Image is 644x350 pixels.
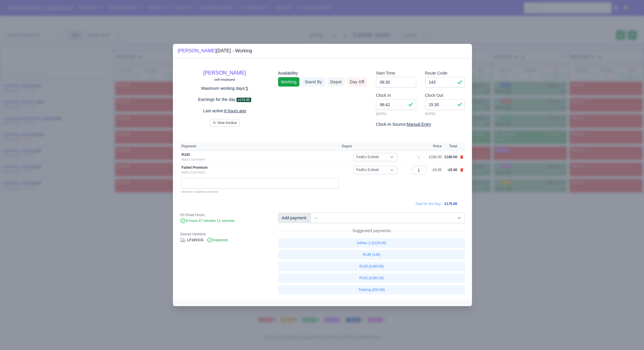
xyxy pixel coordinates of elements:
[181,152,313,157] div: R143
[278,273,465,283] a: R142 (£180.00)
[178,48,216,53] a: [PERSON_NAME]
[376,92,391,99] label: Clock In
[203,70,246,76] a: [PERSON_NAME]
[340,142,410,151] th: Depot
[180,142,340,151] th: Payment
[443,142,459,151] th: Total
[376,111,416,116] small: [DATE]
[445,202,457,206] span: £175.00
[350,228,393,234] span: Suggested payments
[181,165,313,170] div: Failed Premium
[327,77,345,87] a: Depot
[181,190,339,194] small: Hit Enter to add the comment
[278,70,367,77] div: Availability:
[210,119,239,127] button: View Invoice
[445,155,457,159] span: £180.00
[376,70,396,77] label: Start Time:
[407,122,431,127] u: Manual Entry
[224,108,246,113] u: 6 hours ago
[278,285,465,294] a: Training (£50.00)
[180,108,269,114] p: Last active:
[178,47,252,54] div: [DATE] - Working
[347,77,367,87] a: Day Off
[428,164,443,177] td: -£5.00
[278,250,465,259] a: R140 (140)
[180,96,269,103] p: Earnings for the day:
[278,262,465,271] a: R140 (£180.00)
[447,168,457,172] span: -£5.00
[181,170,204,174] a: Add a Comment
[207,238,228,242] span: Inspected
[302,77,325,87] a: Stand By
[180,232,269,237] div: Owned Vehhicle:
[214,78,235,81] small: self-employed
[425,111,465,116] small: [DATE]
[415,202,442,206] span: Total for the Day:
[412,155,426,160] div: 1
[425,92,443,99] label: Clock Out
[278,238,465,248] a: AdHoc 2 (£220.00)
[237,98,251,102] span: £175.00
[425,70,448,77] label: Route Code:
[180,218,269,224] div: 8 hours 47 minutes 11 seconds
[180,238,203,242] a: LF18VCG
[428,151,443,164] td: £180.00
[376,121,465,128] div: Clock-In Source:
[278,213,311,223] div: Add payment:
[180,85,269,92] p: Maximum working days:
[539,282,644,350] iframe: Chat Widget
[428,142,443,151] th: Price
[278,77,299,87] a: Working
[180,213,269,217] div: On Road Hours:
[181,158,204,161] a: Add a Comment
[246,86,248,91] u: 5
